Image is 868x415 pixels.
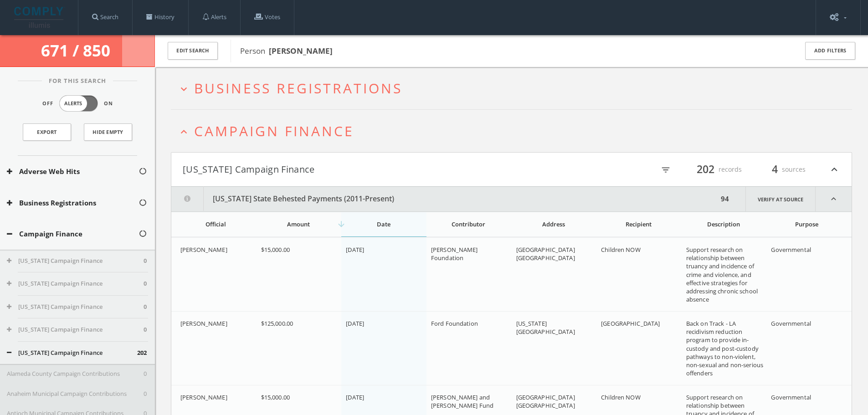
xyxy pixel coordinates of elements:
[269,46,333,56] b: [PERSON_NAME]
[601,393,641,401] span: Children NOW
[194,79,402,97] span: Business Registrations
[7,348,137,358] button: [US_STATE] Campaign Finance
[687,162,742,177] div: records
[7,369,144,379] button: Alameda County Campaign Contributions
[7,229,139,239] button: Campaign Finance
[144,302,147,312] span: 0
[7,166,139,177] button: Adverse Web Hits
[7,389,144,399] button: Anaheim Municipal Campaign Contributions
[516,246,575,262] span: [GEOGRAPHIC_DATA] [GEOGRAPHIC_DATA]
[7,325,144,334] button: [US_STATE] Campaign Finance
[718,187,732,211] div: 94
[751,162,806,177] div: sources
[661,165,671,175] i: filter_list
[601,246,641,254] span: Children NOW
[771,246,811,254] span: Governmental
[745,187,816,211] a: Verify at source
[42,100,53,108] span: Off
[7,302,144,312] button: [US_STATE] Campaign Finance
[828,162,840,177] i: expand_less
[346,220,421,228] div: Date
[84,123,132,141] button: Hide Empty
[431,319,478,328] span: Ford Foundation
[693,161,719,177] span: 202
[180,220,251,228] div: Official
[144,256,147,266] span: 0
[768,161,782,177] span: 4
[42,77,113,86] span: For This Search
[346,246,364,254] span: [DATE]
[240,46,333,56] span: Person
[771,319,811,328] span: Governmental
[144,325,147,334] span: 0
[346,393,364,401] span: [DATE]
[771,393,811,401] span: Governmental
[601,319,660,328] span: [GEOGRAPHIC_DATA]
[144,389,147,399] span: 0
[337,220,346,229] i: arrow_downward
[516,393,575,410] span: [GEOGRAPHIC_DATA] [GEOGRAPHIC_DATA]
[194,122,354,140] span: Campaign Finance
[104,100,113,108] span: On
[23,123,71,141] a: Export
[516,319,575,336] span: [US_STATE][GEOGRAPHIC_DATA]
[431,220,506,228] div: Contributor
[41,40,114,61] span: 671 / 850
[180,246,227,254] span: [PERSON_NAME]
[14,7,65,28] img: illumis
[7,279,144,288] button: [US_STATE] Campaign Finance
[686,220,761,228] div: Description
[178,83,190,95] i: expand_more
[261,220,336,228] div: Amount
[261,393,290,401] span: $15,000.00
[178,81,852,96] button: expand_moreBusiness Registrations
[516,220,591,228] div: Address
[261,246,290,254] span: $15,000.00
[144,369,147,379] span: 0
[686,319,763,377] span: Back on Track - LA recidivism reduction program to provide in-custody and post-custody pathways t...
[686,246,758,303] span: Support research on relationship between truancy and incidence of crime and violence, and effecti...
[7,256,144,266] button: [US_STATE] Campaign Finance
[346,319,364,328] span: [DATE]
[183,162,512,177] button: [US_STATE] Campaign Finance
[7,198,139,208] button: Business Registrations
[171,187,718,211] button: [US_STATE] State Behested Payments (2011-Present)
[137,348,147,358] span: 202
[178,126,190,138] i: expand_less
[601,220,676,228] div: Recipient
[168,42,218,60] button: Edit Search
[431,393,493,410] span: [PERSON_NAME] and [PERSON_NAME] Fund
[178,123,852,138] button: expand_lessCampaign Finance
[805,42,855,60] button: Add Filters
[771,220,842,228] div: Purpose
[144,279,147,288] span: 0
[261,319,293,328] span: $125,000.00
[180,393,227,401] span: [PERSON_NAME]
[431,246,478,262] span: [PERSON_NAME] Foundation
[180,319,227,328] span: [PERSON_NAME]
[816,187,852,211] i: expand_less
